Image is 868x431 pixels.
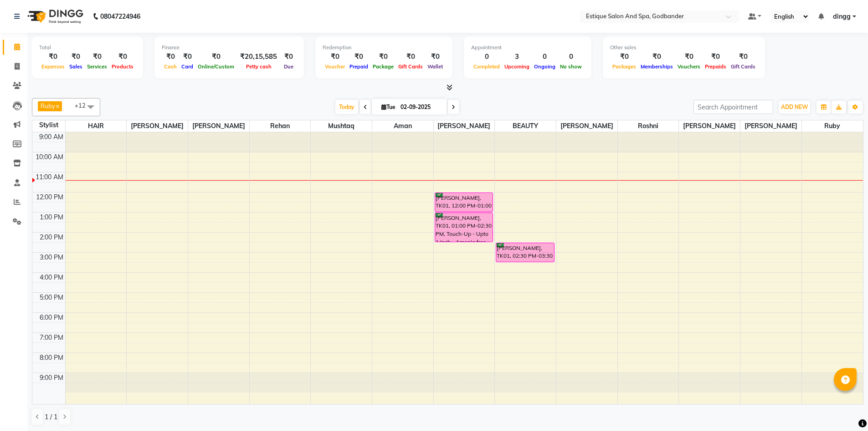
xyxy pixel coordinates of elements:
span: Wallet [425,63,445,70]
div: ₹0 [675,52,703,62]
span: Rehan [250,120,311,132]
div: ₹0 [396,52,425,62]
span: [PERSON_NAME] [556,120,617,132]
a: x [55,102,59,109]
b: 08047224946 [100,4,140,29]
div: [PERSON_NAME], TK01, 01:00 PM-02:30 PM, Touch-Up - Upto 1 Inch - Amonia free [435,213,493,242]
div: ₹0 [281,52,297,62]
div: 1:00 PM [38,213,65,222]
span: Upcoming [502,63,532,70]
div: 5:00 PM [38,293,65,302]
div: 9:00 AM [37,132,65,142]
div: ₹0 [729,52,758,62]
span: [PERSON_NAME] [679,120,740,132]
div: 11:00 AM [34,172,65,182]
span: Card [179,63,195,70]
div: ₹0 [195,52,236,62]
span: dingg [833,12,851,21]
span: Gift Cards [729,63,758,70]
span: Prepaids [703,63,729,70]
span: Packages [610,63,638,70]
span: Tue [379,104,398,110]
span: [PERSON_NAME] [127,120,188,132]
span: Today [335,100,358,114]
span: Sales [67,63,85,70]
div: [PERSON_NAME], TK01, 02:30 PM-03:30 PM, Wax combo - FA+FL+UA - 999/- [496,243,554,262]
div: ₹0 [347,52,370,62]
div: Total [39,44,136,52]
span: No show [558,63,584,70]
div: 0 [558,52,584,62]
span: [PERSON_NAME] [434,120,495,132]
div: Other sales [610,44,758,52]
span: Memberships [638,63,675,70]
div: Redemption [323,44,445,52]
span: Prepaid [347,63,370,70]
div: ₹20,15,585 [236,52,281,62]
div: ₹0 [425,52,445,62]
div: [PERSON_NAME], TK01, 12:00 PM-01:00 PM, Women Combo - Haircut & wash [435,193,493,212]
div: ₹0 [638,52,675,62]
button: ADD NEW [779,101,810,114]
div: ₹0 [610,52,638,62]
div: 4:00 PM [38,273,65,282]
div: 3:00 PM [38,253,65,262]
span: Cash [162,63,179,70]
div: ₹0 [109,52,136,62]
span: Online/Custom [195,63,236,70]
span: 1 / 1 [45,412,57,422]
span: Ruby [802,120,863,132]
input: Search Appointment [693,100,773,114]
div: 10:00 AM [34,152,65,162]
div: Finance [162,44,297,52]
span: mushtaq [311,120,372,132]
div: ₹0 [162,52,179,62]
div: ₹0 [370,52,396,62]
span: [PERSON_NAME] [740,120,801,132]
div: 7:00 PM [38,333,65,343]
div: ₹0 [39,52,67,62]
span: Due [282,63,296,70]
div: ₹0 [85,52,109,62]
span: ADD NEW [781,104,808,110]
span: Completed [471,63,502,70]
span: Aman [372,120,433,132]
span: +12 [75,102,92,109]
div: 12:00 PM [34,192,65,202]
div: ₹0 [179,52,195,62]
iframe: chat widget [830,395,859,422]
span: Ongoing [532,63,558,70]
span: Roshni [618,120,679,132]
span: BEAUTY [495,120,556,132]
div: Appointment [471,44,584,52]
div: 6:00 PM [38,313,65,322]
img: logo [23,4,86,29]
span: Voucher [323,63,347,70]
div: Stylist [32,120,65,130]
span: Gift Cards [396,63,425,70]
div: 9:00 PM [38,373,65,383]
span: HAIR [66,120,127,132]
input: 2025-09-02 [398,100,443,114]
div: 0 [471,52,502,62]
span: [PERSON_NAME] [188,120,249,132]
span: Ruby [41,102,55,109]
span: Products [109,63,136,70]
span: Services [85,63,109,70]
span: Petty cash [244,63,274,70]
span: Vouchers [675,63,703,70]
div: ₹0 [67,52,85,62]
div: 2:00 PM [38,233,65,242]
div: ₹0 [703,52,729,62]
div: 0 [532,52,558,62]
div: ₹0 [323,52,347,62]
div: 8:00 PM [38,353,65,363]
span: Expenses [39,63,67,70]
span: Package [370,63,396,70]
div: 3 [502,52,532,62]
